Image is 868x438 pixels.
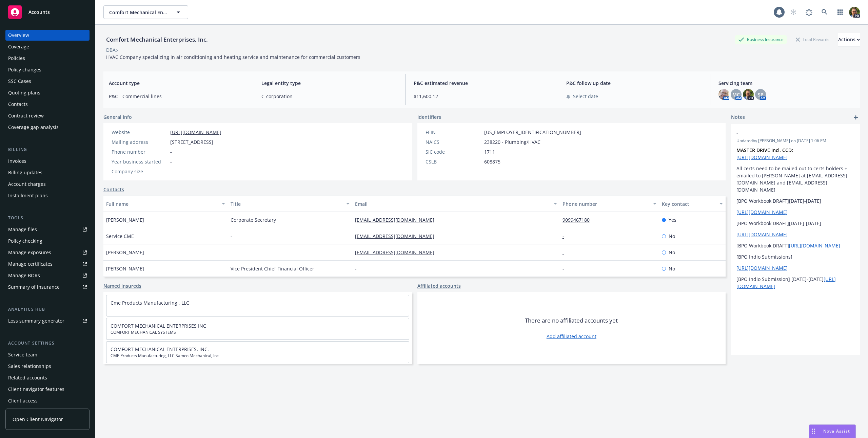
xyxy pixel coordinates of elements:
[484,148,495,155] span: 1711
[8,395,38,406] div: Client access
[792,35,833,44] div: Total Rewards
[849,7,860,18] img: photo
[170,158,172,165] span: -
[5,30,90,41] a: Overview
[5,156,90,167] a: Invoices
[5,179,90,190] a: Account charges
[560,196,659,212] button: Phone number
[8,87,40,98] div: Quoting plans
[111,300,189,306] a: Cme Products Manufacturing , LLC
[355,200,550,207] div: Email
[5,215,90,221] div: Tools
[170,129,221,135] a: [URL][DOMAIN_NAME]
[563,249,570,256] a: -
[5,395,90,406] a: Client access
[8,247,51,258] div: Manage exposures
[5,372,90,383] a: Related accounts
[731,124,860,295] div: -Updatedby [PERSON_NAME] on [DATE] 1:06 PMMASTER DRIVE Incl. CCD: [URL][DOMAIN_NAME]All certs nee...
[525,316,618,325] span: There are no affiliated accounts yet
[112,129,167,136] div: Website
[735,35,787,44] div: Business Insurance
[106,233,134,240] span: Service CME
[355,233,440,239] a: [EMAIL_ADDRESS][DOMAIN_NAME]
[8,224,37,235] div: Manage files
[8,361,51,372] div: Sales relationships
[484,158,500,165] span: 608875
[111,346,209,352] a: COMFORT MECHANICAL ENTERPRISES, INC.
[669,265,675,272] span: No
[718,80,854,87] span: Servicing team
[5,3,90,22] a: Accounts
[5,122,90,133] a: Coverage gap analysis
[736,209,788,215] a: [URL][DOMAIN_NAME]
[8,259,53,269] div: Manage certificates
[669,233,675,240] span: No
[669,249,675,256] span: No
[5,64,90,75] a: Policy changes
[669,216,676,223] span: Yes
[109,93,245,100] span: P&C - Commercial lines
[414,93,550,100] span: $11,600.12
[5,99,90,110] a: Contacts
[170,138,213,146] span: [STREET_ADDRESS]
[106,54,360,60] span: HVAC Company specializing in air conditioning and heating service and maintenance for commercial ...
[758,91,764,98] span: SP
[736,242,854,249] p: [BPO Workbook DRAFT]
[414,80,550,87] span: P&C estimated revenue
[5,41,90,52] a: Coverage
[5,236,90,246] a: Policy checking
[426,138,481,146] div: NAICS
[103,35,211,44] div: Comfort Mechanical Enterprises, Inc.
[736,231,788,238] a: [URL][DOMAIN_NAME]
[112,138,167,146] div: Mailing address
[8,167,42,178] div: Billing updates
[736,220,854,227] p: [BPO Workbook DRAFT][DATE]-[DATE]
[5,306,90,313] div: Analytics hub
[838,33,860,46] button: Actions
[106,46,119,53] div: DBA: -
[103,113,132,121] span: General info
[563,233,570,239] a: -
[13,416,63,423] span: Open Client Navigator
[8,270,40,281] div: Manage BORs
[731,113,745,122] span: Notes
[563,217,595,223] a: 9099467180
[736,154,788,160] a: [URL][DOMAIN_NAME]
[5,53,90,64] a: Policies
[5,110,90,121] a: Contract review
[5,340,90,347] div: Account settings
[111,353,405,359] span: CME Products Manufacturing, LLC Samco Mechanical, Inc
[818,5,831,19] a: Search
[8,76,31,87] div: SSC Cases
[8,236,42,246] div: Policy checking
[8,30,29,41] div: Overview
[8,156,26,167] div: Invoices
[787,5,800,19] a: Start snowing
[5,282,90,292] a: Summary of insurance
[261,80,397,87] span: Legal entity type
[852,113,860,122] a: add
[5,247,90,258] a: Manage exposures
[106,249,144,256] span: [PERSON_NAME]
[736,253,854,260] p: [BPO Indio Submissions]
[109,80,245,87] span: Account type
[736,130,837,137] span: -
[5,190,90,201] a: Installment plans
[566,80,702,87] span: P&C follow up date
[484,138,540,146] span: 238220 - Plumbing/HVAC
[355,217,440,223] a: [EMAIL_ADDRESS][DOMAIN_NAME]
[5,270,90,281] a: Manage BORs
[563,200,649,207] div: Phone number
[736,165,854,193] p: All certs need to be mailed out to certs holders + emailed to [PERSON_NAME] at [EMAIL_ADDRESS][DO...
[736,276,854,290] p: [BPO Indio Submission] [DATE]-[DATE]
[743,89,754,100] img: photo
[484,129,581,136] span: [US_EMPLOYER_IDENTIFICATION_NUMBER]
[8,122,59,133] div: Coverage gap analysis
[231,265,314,272] span: Vice President Chief Financial Officer
[355,249,440,256] a: [EMAIL_ADDRESS][DOMAIN_NAME]
[426,129,481,136] div: FEIN
[662,200,715,207] div: Key contact
[170,168,172,175] span: -
[426,148,481,155] div: SIC code
[103,5,188,19] button: Comfort Mechanical Enterprises, Inc.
